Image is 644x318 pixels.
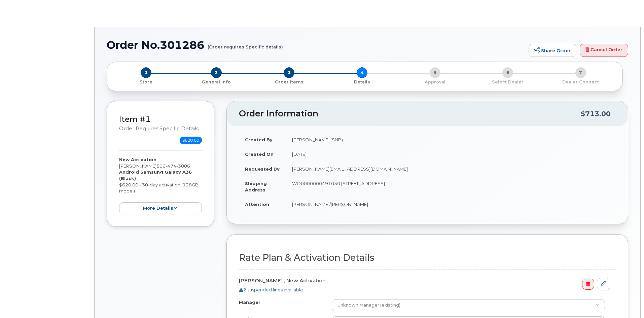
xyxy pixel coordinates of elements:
[286,176,616,197] td: WO0000000491030 [STREET_ADDRESS]
[156,163,190,169] span: 506
[245,181,267,192] strong: Shipping Address
[255,79,323,85] p: Order Items
[119,169,192,181] strong: Android Samsung Galaxy A36 (Black)
[580,44,628,57] a: Cancel Order
[119,114,151,124] a: Item #1
[119,157,156,162] strong: New Activation
[208,39,283,49] small: (Order requires Specific details)
[239,278,610,284] h4: [PERSON_NAME] , New Activation
[239,287,610,293] div: 2 suspended lines available.
[245,137,273,142] strong: Created By
[183,79,250,85] p: General Info
[286,162,616,176] td: [PERSON_NAME][EMAIL_ADDRESS][DOMAIN_NAME]
[141,67,151,78] span: 1
[239,253,616,263] h2: Rate Plan & Activation Details
[529,44,576,57] a: Share Order
[176,163,190,169] span: 3006
[245,151,274,157] strong: Created On
[119,156,202,214] div: [PERSON_NAME] $620.00 - 30-day activation (128GB model)
[286,132,616,147] td: [PERSON_NAME] (SNB)
[115,79,177,85] p: Store
[119,126,199,132] small: Order requires Specific details
[119,202,202,215] button: more details
[284,67,294,78] span: 3
[581,107,611,120] div: $713.00
[253,78,326,85] a: 3 Order Items
[180,78,253,85] a: 2 General Info
[112,78,180,85] a: 1 Store
[286,197,616,212] td: [PERSON_NAME]/[PERSON_NAME]
[239,109,581,118] h2: Order Information
[180,137,202,144] span: $620.00
[286,147,616,162] td: [DATE]
[107,39,525,51] h1: Order No.301286
[245,166,280,172] strong: Requested By
[211,67,222,78] span: 2
[239,299,260,306] label: Manager
[166,163,176,169] span: 474
[245,202,269,207] strong: Attention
